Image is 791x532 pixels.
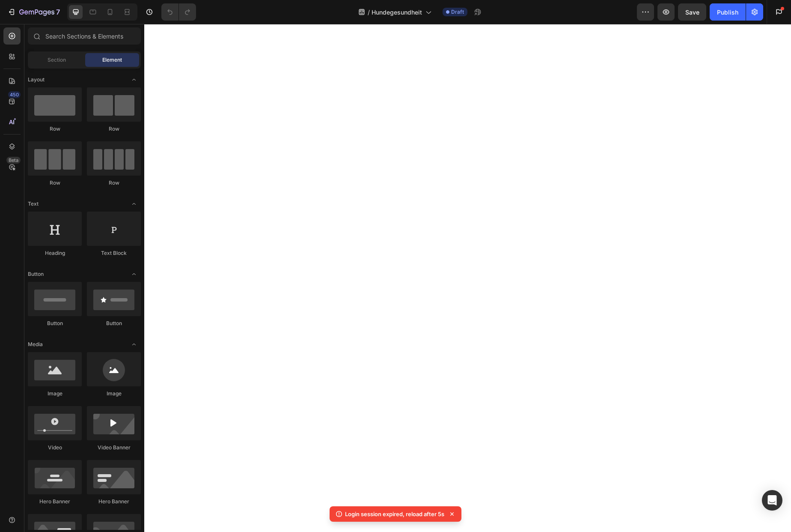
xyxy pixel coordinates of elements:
span: Save [685,9,699,16]
button: Publish [710,3,746,21]
iframe: Design area [144,24,791,532]
div: 450 [8,91,21,98]
input: Search Sections & Elements [28,27,141,45]
div: Hero Banner [28,498,82,505]
span: Element [102,56,122,64]
span: Draft [451,8,464,16]
span: Toggle open [127,338,141,351]
div: Button [28,320,82,327]
p: 7 [56,7,60,17]
span: Toggle open [127,197,141,211]
div: Beta [6,157,21,164]
span: Media [28,341,43,348]
div: Image [28,390,82,398]
div: Text Block [87,249,141,257]
p: Login session expired, reload after 5s [345,510,444,518]
div: Video [28,444,82,451]
div: Heading [28,249,82,257]
div: Row [87,125,141,133]
div: Video Banner [87,444,141,451]
div: Image [87,390,141,398]
span: Layout [28,76,45,84]
span: Section [48,56,66,64]
span: / [368,8,370,17]
button: 7 [3,3,64,21]
button: Save [678,3,706,21]
div: Row [28,179,82,187]
div: Row [28,125,82,133]
span: Hundegesundheit [372,8,422,17]
div: Publish [717,8,738,17]
span: Text [28,200,39,208]
div: Hero Banner [87,498,141,505]
span: Toggle open [127,267,141,281]
div: Button [87,320,141,327]
span: Toggle open [127,73,141,87]
div: Undo/Redo [161,3,196,21]
span: Button [28,270,44,278]
div: Row [87,179,141,187]
div: Open Intercom Messenger [762,490,782,511]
